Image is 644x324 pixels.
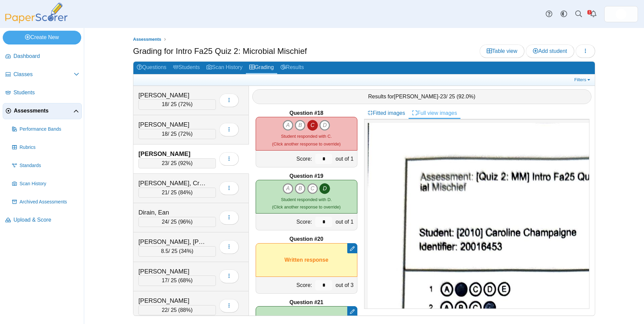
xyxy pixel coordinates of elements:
[162,278,168,283] span: 17
[3,212,82,228] a: Upload & Score
[138,91,206,100] div: [PERSON_NAME]
[256,277,314,293] div: Score:
[138,276,216,286] div: / 25 ( )
[14,107,73,115] span: Assessments
[162,219,168,225] span: 24
[138,296,206,305] div: [PERSON_NAME]
[277,62,307,74] a: Results
[394,94,439,99] span: [PERSON_NAME]
[13,216,79,224] span: Upload & Score
[138,179,206,188] div: [PERSON_NAME], Crimson
[3,31,81,44] a: Create New
[180,160,191,166] span: 92%
[133,45,307,57] h1: Grading for Intro Fa25 Quiz 2: Microbial Mischief
[604,6,638,22] a: ps.hreErqNOxSkiDGg1
[20,144,79,151] span: Rubrics
[180,219,191,225] span: 96%
[180,278,191,283] span: 68%
[3,19,70,24] a: PaperScorer
[133,37,161,42] span: Assessments
[616,9,626,20] span: Micah Willis
[307,120,318,131] i: C
[319,183,330,194] i: D
[3,67,82,83] a: Classes
[289,172,323,180] b: Question #19
[295,120,305,131] i: B
[170,62,203,74] a: Students
[3,85,82,101] a: Students
[138,150,206,158] div: [PERSON_NAME]
[203,62,246,74] a: Scan History
[133,62,170,74] a: Questions
[162,160,168,166] span: 23
[364,107,409,119] a: Fitted images
[138,99,216,109] div: / 25 ( )
[162,190,168,195] span: 21
[13,71,74,78] span: Classes
[180,101,191,107] span: 72%
[138,246,216,256] div: / 25 ( )
[13,53,79,60] span: Dashboard
[295,183,305,194] i: B
[138,129,216,139] div: / 25 ( )
[3,3,70,23] img: PaperScorer
[9,176,82,192] a: Scan History
[440,94,446,99] span: 23
[281,134,332,139] span: Student responded with C.
[138,120,206,129] div: [PERSON_NAME]
[334,151,357,167] div: out of 1
[3,103,82,119] a: Assessments
[307,183,318,194] i: C
[272,134,341,146] small: (Click another response to override)
[586,7,601,22] a: Alerts
[334,277,357,293] div: out of 3
[256,243,357,277] div: Written response
[180,190,191,195] span: 84%
[20,126,79,133] span: Performance Bands
[272,197,341,209] small: (Click another response to override)
[9,139,82,156] a: Rubrics
[138,158,216,168] div: / 25 ( )
[281,197,332,202] span: Student responded with D.
[256,151,314,167] div: Score:
[487,48,517,54] span: Table view
[283,183,293,194] i: A
[289,109,323,117] b: Question #18
[138,267,206,276] div: [PERSON_NAME]
[138,188,216,198] div: / 25 ( )
[162,131,168,137] span: 18
[252,89,592,104] div: Results for - / 25 ( )
[9,194,82,210] a: Archived Assessments
[256,214,314,230] div: Score:
[480,44,524,58] a: Table view
[20,199,79,205] span: Archived Assessments
[20,181,79,187] span: Scan History
[3,48,82,65] a: Dashboard
[138,237,206,246] div: [PERSON_NAME], [PERSON_NAME]
[458,94,474,99] span: 92.0%
[13,89,79,96] span: Students
[409,107,460,119] a: Full view images
[181,248,192,254] span: 34%
[283,120,293,131] i: A
[20,162,79,169] span: Standards
[162,307,168,313] span: 22
[162,101,168,107] span: 18
[289,235,323,243] b: Question #20
[138,217,216,227] div: / 25 ( )
[533,48,567,54] span: Add student
[334,214,357,230] div: out of 1
[180,307,191,313] span: 88%
[9,158,82,174] a: Standards
[9,121,82,137] a: Performance Bands
[131,35,163,44] a: Assessments
[573,76,593,83] a: Filters
[161,248,168,254] span: 8.5
[138,208,206,217] div: Dirain, Ean
[138,305,216,315] div: / 25 ( )
[526,44,574,58] a: Add student
[289,299,323,306] b: Question #21
[246,62,277,74] a: Grading
[319,120,330,131] i: D
[180,131,191,137] span: 72%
